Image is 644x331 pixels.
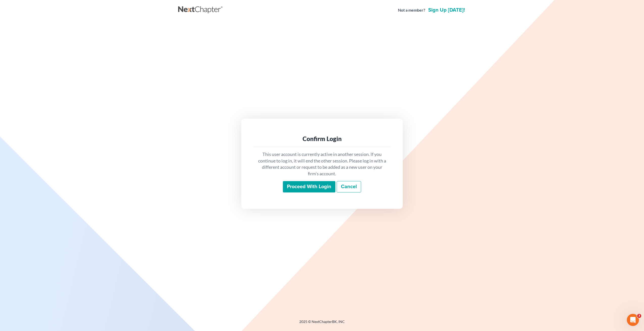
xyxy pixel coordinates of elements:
div: Confirm Login [257,135,387,143]
iframe: Intercom live chat [627,314,639,326]
a: Cancel [337,181,361,193]
div: 2025 © NextChapterBK, INC [178,319,466,328]
input: Proceed with login [283,181,335,193]
a: Sign up [DATE]! [427,8,466,13]
strong: Not a member? [398,7,425,13]
p: This user account is currently active in another session. If you continue to log in, it will end ... [257,151,387,177]
span: 3 [637,314,641,318]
